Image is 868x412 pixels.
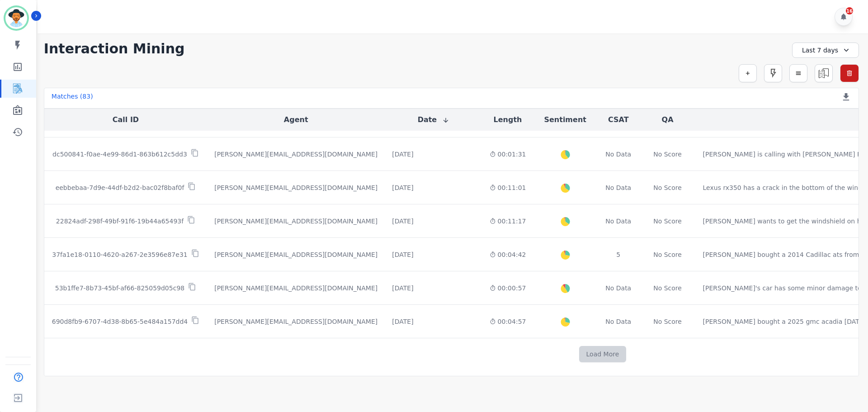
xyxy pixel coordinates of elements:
[214,217,377,226] div: [PERSON_NAME][EMAIL_ADDRESS][DOMAIN_NAME]
[792,43,859,58] div: Last 7 days
[653,284,682,293] div: No Score
[653,217,682,226] div: No Score
[52,250,187,259] p: 37fa1e18-0110-4620-a267-2e3596e87e31
[392,217,413,226] div: [DATE]
[214,317,377,326] div: [PERSON_NAME][EMAIL_ADDRESS][DOMAIN_NAME]
[653,183,682,192] div: No Score
[604,317,632,326] div: No Data
[284,114,308,125] button: Agent
[392,284,413,293] div: [DATE]
[56,217,184,226] p: 22824adf-298f-49bf-91f6-19b44a65493f
[392,250,413,259] div: [DATE]
[544,114,586,125] button: Sentiment
[579,346,627,362] button: Load More
[846,7,853,14] div: 16
[214,284,377,293] div: [PERSON_NAME][EMAIL_ADDRESS][DOMAIN_NAME]
[653,250,682,259] div: No Score
[418,114,450,125] button: Date
[52,150,187,159] p: dc500841-f0ae-4e99-86d1-863b612c5dd3
[56,183,184,192] p: eebbebaa-7d9e-44df-b2d2-bac02f8baf0f
[494,114,522,125] button: Length
[55,284,184,293] p: 53b1ffe7-8b73-45bf-af66-825059d05c98
[608,114,629,125] button: CSAT
[604,250,632,259] div: 5
[653,317,682,326] div: No Score
[392,150,413,159] div: [DATE]
[490,317,526,326] div: 00:04:57
[214,150,377,159] div: [PERSON_NAME][EMAIL_ADDRESS][DOMAIN_NAME]
[392,183,413,192] div: [DATE]
[392,317,413,326] div: [DATE]
[214,183,377,192] div: [PERSON_NAME][EMAIL_ADDRESS][DOMAIN_NAME]
[604,150,632,159] div: No Data
[662,114,674,125] button: QA
[604,284,632,293] div: No Data
[52,317,188,326] p: 690d8fb9-6707-4d38-8b65-5e484a157dd4
[44,41,185,57] h1: Interaction Mining
[490,217,526,226] div: 00:11:17
[5,7,27,29] img: Bordered avatar
[490,284,526,293] div: 00:00:57
[113,114,139,125] button: Call ID
[52,92,93,104] div: Matches ( 83 )
[490,250,526,259] div: 00:04:42
[604,183,632,192] div: No Data
[490,150,526,159] div: 00:01:31
[490,183,526,192] div: 00:11:01
[653,150,682,159] div: No Score
[214,250,377,259] div: [PERSON_NAME][EMAIL_ADDRESS][DOMAIN_NAME]
[604,217,632,226] div: No Data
